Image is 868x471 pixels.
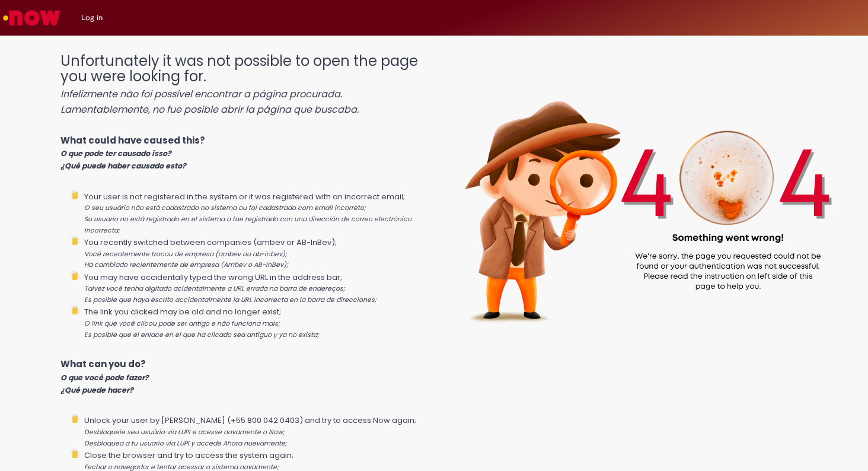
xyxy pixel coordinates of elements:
[84,284,345,293] i: Talvez você tenha digitado acidentalmente a URL errada na barra de endereços;
[84,203,366,212] i: O seu usuário não está cadastrado no sistema ou foi cadastrado com email incorreto;
[84,250,287,259] i: Você recentemente trocou de empresa (ambev ou ab-inbev);
[60,53,424,116] h1: Unfortunately it was not possible to open the page you were looking for.
[84,260,288,269] i: Ha cambiado recientemente de empresa (Ambev o AB-InBev);
[84,330,319,339] i: Es posible que el enlace en el que ha clicado sea antiguo y ya no exista;
[1,6,62,30] img: ServiceNow
[60,148,171,158] i: O que pode ter causado isso?
[84,305,424,340] li: The link you clicked may be old and no longer exist;
[84,190,424,235] li: Your user is not registered in the system or it was registered with an incorrect email;
[60,87,342,101] i: Infelizmente não foi possível encontrar a página procurada.
[424,42,868,351] img: 404_ambev_new.png
[84,428,285,437] i: Desbloqueie seu usuário via LUPI e acesse novamente o Now;
[84,270,424,305] li: You may have accidentally typed the wrong URL in the address bar;
[84,215,411,235] i: Su usuario no está registrado en el sistema o fue registrado con una dirección de correo electrón...
[60,134,424,172] p: What could have caused this?
[60,385,133,395] i: ¿Qué puede hacer?
[84,439,287,448] i: Desbloquea a tu usuario vía LUPI y accede Ahora nuevamente;
[84,413,424,448] li: Unlock your user by [PERSON_NAME] (+55 800 042 0403) and try to access Now again;
[60,358,424,396] p: What can you do?
[84,295,376,304] i: Es posible que haya escrito accidentalmente la URL incorrecta en la barra de direcciones;
[84,235,424,270] li: You recently switched between companies (ambev or AB-InBev);
[60,373,149,383] i: O que você pode fazer?
[60,103,359,116] i: Lamentablemente, no fue posible abrir la página que buscaba.
[84,319,280,328] i: O link que você clicou pode ser antigo e não funciona mais;
[60,161,186,171] i: ¿Qué puede haber causado esto?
